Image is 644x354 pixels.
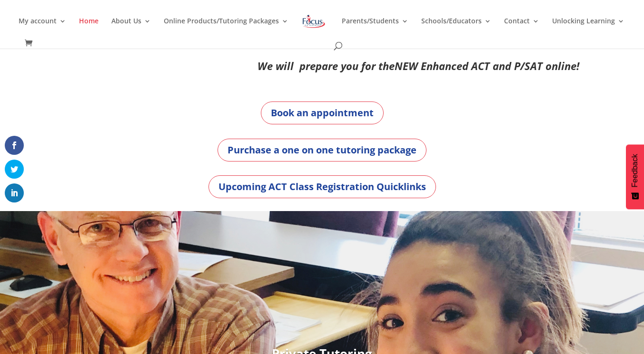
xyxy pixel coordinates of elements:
a: Online Products/Tutoring Packages [164,18,288,40]
a: About Us [111,18,151,40]
a: Schools/Educators [421,18,491,40]
a: Home [79,18,99,40]
a: Upcoming ACT Class Registration Quicklinks [208,175,436,198]
em: We will prepare you for the [258,59,395,73]
em: NEW Enhanced ACT and P/SAT online! [395,59,579,73]
a: Parents/Students [342,18,408,40]
a: Purchase a one on one tutoring package [218,139,426,162]
button: Feedback - Show survey [626,144,644,209]
a: Contact [504,18,539,40]
a: My account [19,18,66,40]
a: Book an appointment [261,101,384,124]
img: Focus on Learning [301,13,326,30]
a: Unlocking Learning [552,18,624,40]
span: Feedback [631,154,639,187]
